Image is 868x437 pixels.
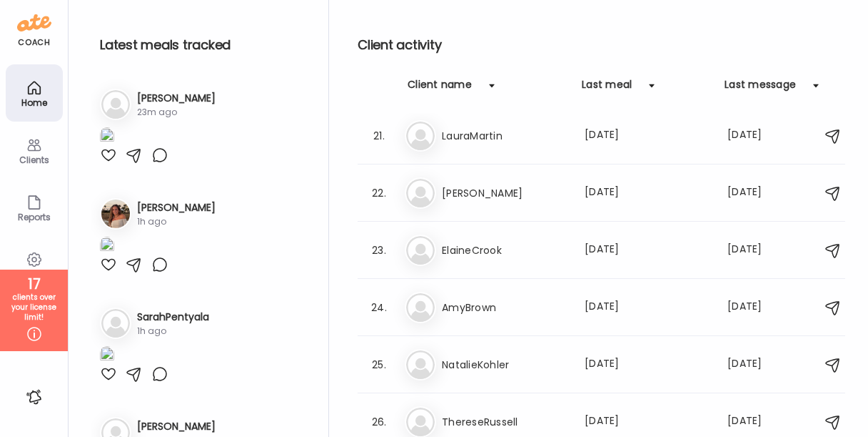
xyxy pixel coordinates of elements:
div: [DATE] [585,299,710,316]
img: images%2Fq7YkO5YQhvTWWLHXEVWAOtrEYd52%2FOtxTB6HxNM8Nzujpbv04%2F28tMw7O0Am3g06WMLjHC_1080 [100,237,114,256]
div: [DATE] [727,127,783,144]
div: Client name [408,77,472,100]
img: ate [17,11,51,34]
h3: ThereseRussell [442,413,567,431]
img: bg-avatar-default.svg [101,309,130,338]
div: coach [18,36,50,49]
img: bg-avatar-default.svg [406,122,435,150]
div: Last meal [582,77,632,100]
div: 22. [370,185,388,202]
img: bg-avatar-default.svg [406,350,435,379]
h3: [PERSON_NAME] [442,185,567,202]
h2: Client activity [358,34,850,56]
div: 23. [370,242,388,259]
div: [DATE] [585,242,710,259]
img: avatars%2Fq7YkO5YQhvTWWLHXEVWAOtrEYd52 [101,200,130,228]
img: bg-avatar-default.svg [101,90,130,119]
img: images%2F9rtnQ6ZEv8QrZJdRVY7ILCbEV9Q2%2FqNKTpcvSVwsf2niFXPmS%2FETH494bMkHvMUzJxWMKk_1080 [100,346,114,365]
div: 25. [370,356,388,373]
div: 24. [370,299,388,316]
h3: [PERSON_NAME] [137,419,216,434]
div: [DATE] [585,185,710,202]
h3: [PERSON_NAME] [137,91,216,106]
div: 1h ago [137,215,216,228]
img: bg-avatar-default.svg [406,293,435,322]
div: clients over your license limit! [5,293,63,323]
div: [DATE] [585,127,710,144]
div: Clients [9,155,60,165]
div: Reports [9,212,60,222]
img: bg-avatar-default.svg [406,179,435,207]
div: 21. [370,127,388,144]
div: 1h ago [137,325,209,338]
h3: AmyBrown [442,299,567,316]
div: 23m ago [137,106,216,119]
h2: Latest meals tracked [100,34,306,56]
div: [DATE] [727,413,783,431]
div: [DATE] [727,356,783,373]
h3: SarahPentyala [137,310,209,325]
div: 26. [370,413,388,431]
img: images%2FdDWuMIarlednk9uMSYSEWWX5jHz2%2Ffavorites%2F2NcaqUTAGONFvdLNzGMy_1080 [100,127,114,147]
div: 17 [5,275,63,293]
div: Last message [725,77,796,100]
div: [DATE] [727,185,783,202]
div: [DATE] [727,242,783,259]
h3: LauraMartin [442,127,567,144]
img: bg-avatar-default.svg [406,408,435,436]
h3: NatalieKohler [442,356,567,373]
img: bg-avatar-default.svg [406,236,435,265]
div: [DATE] [727,299,783,316]
div: [DATE] [585,356,710,373]
div: Home [9,98,60,107]
h3: ElaineCrook [442,242,567,259]
div: [DATE] [585,413,710,431]
h3: [PERSON_NAME] [137,200,216,215]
